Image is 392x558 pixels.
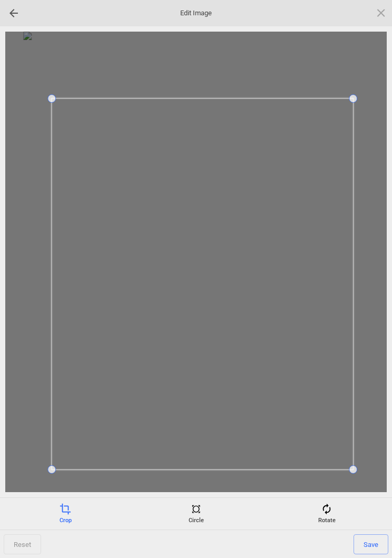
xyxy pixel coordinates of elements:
[5,5,22,22] div: Go back
[354,534,388,554] span: Save
[264,503,389,524] div: Rotate
[143,8,249,18] span: Edit Image
[3,503,128,524] div: Crop
[133,503,259,524] div: Circle
[375,7,387,18] span: Click here or hit ESC to close picker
